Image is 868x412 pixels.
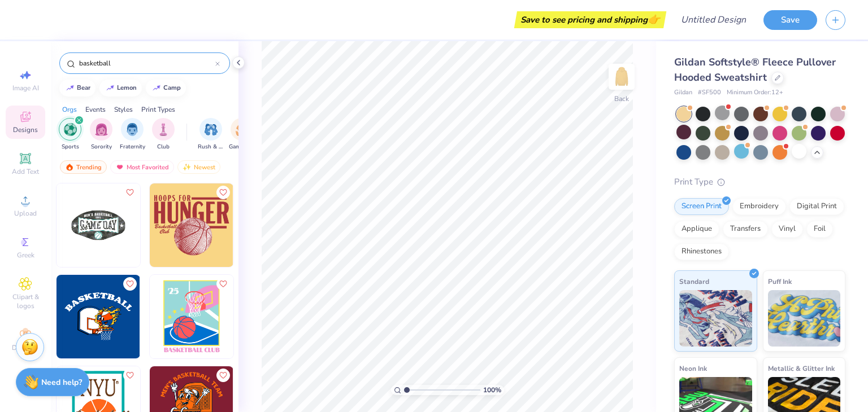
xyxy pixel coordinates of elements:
button: Like [216,186,230,199]
img: Standard [679,290,752,347]
strong: Need help? [41,377,82,388]
button: Save [763,10,817,30]
img: trend_line.gif [66,85,75,91]
span: Fraternity [120,143,145,151]
div: Digital Print [789,198,844,215]
button: filter button [59,118,81,151]
img: Puff Ink [768,290,841,347]
img: Sorority Image [95,123,108,136]
span: Sports [62,143,79,151]
div: filter for Fraternity [120,118,145,151]
span: Club [157,143,170,151]
span: Standard [679,275,709,287]
button: filter button [152,118,175,151]
button: Like [123,186,137,199]
div: Styles [114,104,133,115]
img: Back [610,65,633,88]
div: Screen Print [674,198,729,215]
button: filter button [120,118,145,151]
img: 0c929047-40be-4ca0-937b-0d3a599c7ebb [57,183,140,267]
span: Rush & Bid [198,143,224,151]
div: Rhinestones [674,243,729,260]
span: # SF500 [698,88,721,98]
img: Newest.gif [183,163,192,171]
span: 👉 [648,12,660,26]
img: trending.gif [65,163,74,171]
img: Club Image [157,123,170,136]
div: Newest [177,160,220,174]
div: filter for Club [152,118,175,151]
div: Orgs [62,104,77,115]
button: Like [216,369,230,382]
img: trend_line.gif [106,85,115,91]
button: filter button [198,118,224,151]
div: Applique [674,221,719,238]
img: dbb15218-0b80-4d70-97d5-d4be3f115939 [140,275,223,358]
span: Game Day [229,143,255,151]
div: filter for Rush & Bid [198,118,224,151]
div: filter for Sports [59,118,81,151]
div: Print Type [674,176,845,189]
span: Puff Ink [768,275,792,287]
button: filter button [229,118,255,151]
div: Most Favorited [110,160,174,174]
img: b62e34c4-c740-4474-84e0-e9896f4ef2bd [150,275,233,358]
div: Trending [60,160,107,174]
span: Sorority [91,143,112,151]
span: Decorate [12,343,39,352]
div: Save to see pricing and shipping [517,11,663,28]
span: Clipart & logos [6,292,45,310]
img: Sports Image [64,123,77,136]
div: Vinyl [771,221,803,238]
button: filter button [90,118,112,151]
button: Like [216,277,230,291]
div: Print Types [141,104,175,115]
div: filter for Sorority [90,118,112,151]
img: 33c45b9a-6b27-4b8b-8bb3-e15e64d319ec [233,275,316,358]
img: trend_line.gif [152,85,161,91]
img: Rush & Bid Image [205,123,218,136]
div: Embroidery [732,198,786,215]
button: camp [146,80,186,97]
button: Like [123,369,137,382]
img: Game Day Image [236,123,249,136]
img: Fraternity Image [126,123,138,136]
span: Upload [14,209,37,218]
span: Neon Ink [679,362,707,374]
div: Foil [806,221,833,238]
button: Like [123,277,137,291]
img: b30851cd-43ec-481b-8519-312e0e73d956 [140,183,223,267]
img: 08a3083b-0294-4163-ad1a-4415eccb78f5 [57,275,140,358]
button: bear [59,80,96,97]
div: camp [163,85,181,91]
span: Add Text [12,167,39,176]
button: lemon [99,80,142,97]
div: Back [614,94,629,104]
span: Gildan [674,88,692,98]
img: 17298835-9de6-4c4c-8cc2-20d0d0a40f88 [233,183,316,267]
div: Transfers [723,221,768,238]
div: bear [77,85,90,91]
div: lemon [117,85,137,91]
span: Greek [17,251,34,260]
input: Untitled Design [672,8,755,31]
span: Metallic & Glitter Ink [768,362,835,374]
span: Image AI [12,84,39,93]
img: most_fav.gif [115,163,124,171]
div: filter for Game Day [229,118,255,151]
div: Events [85,104,106,115]
span: Gildan Softstyle® Fleece Pullover Hooded Sweatshirt [674,55,836,84]
img: b0fba917-9bc0-4245-8980-6a8e42bec6b4 [150,183,233,267]
span: Designs [13,125,38,134]
span: 100 % [483,385,501,395]
span: Minimum Order: 12 + [727,88,783,98]
input: Try "Alpha" [78,58,215,69]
